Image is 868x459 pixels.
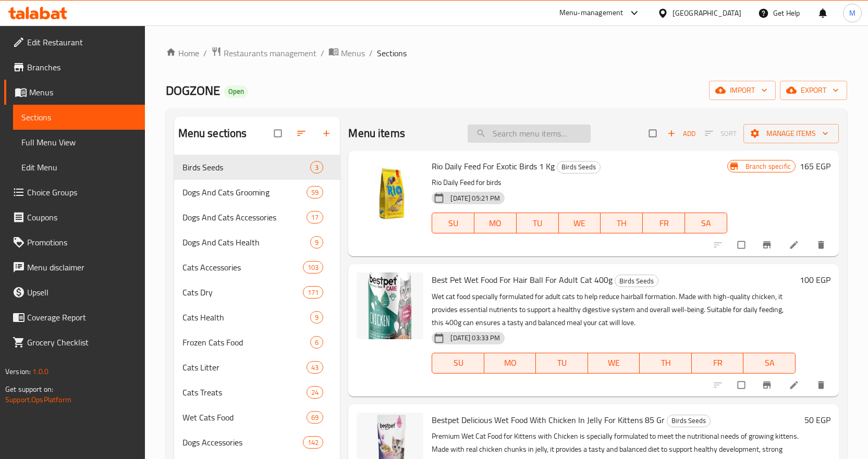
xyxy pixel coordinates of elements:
[4,30,145,55] a: Edit Restaurant
[673,7,741,19] div: [GEOGRAPHIC_DATA]
[588,353,640,374] button: WE
[592,355,636,370] span: WE
[484,353,536,374] button: MO
[377,47,407,59] span: Sections
[369,47,373,59] li: /
[182,286,303,299] span: Cats Dry
[310,236,323,249] div: items
[21,136,137,148] span: Full Menu View
[4,255,145,280] a: Menu disclaimer
[174,380,340,405] div: Cats Treats24
[178,126,247,141] h2: Menu sections
[303,438,323,448] span: 142
[307,388,323,398] span: 24
[166,46,847,60] nav: breadcrumb
[4,280,145,305] a: Upsell
[643,213,685,233] button: FR
[27,61,137,73] span: Branches
[27,211,137,224] span: Coupons
[182,211,307,224] span: Dogs And Cats Accessories
[4,330,145,355] a: Grocery Checklist
[4,80,145,105] a: Menus
[540,355,584,370] span: TU
[446,333,504,343] span: [DATE] 03:33 PM
[32,365,48,378] span: 1.0.0
[667,415,710,427] span: Birds Seeds
[174,255,340,280] div: Cats Accessories103
[810,233,835,256] button: delete
[224,85,248,98] div: Open
[21,111,137,123] span: Sections
[27,311,137,324] span: Coverage Report
[488,355,532,370] span: MO
[166,79,220,102] span: DOGZONE
[311,163,323,172] span: 3
[310,336,323,349] div: items
[685,213,727,233] button: SA
[182,411,307,424] span: Wet Cats Food
[174,305,340,330] div: Cats Health9
[615,275,658,287] span: Birds Seeds
[4,180,145,205] a: Choice Groups
[479,216,512,231] span: MO
[557,161,601,173] div: Birds Seeds
[307,186,323,199] div: items
[315,122,340,145] button: Add section
[307,363,323,373] span: 43
[182,236,311,249] span: Dogs And Cats Health
[667,128,695,140] span: Add
[303,436,323,449] div: items
[307,386,323,399] div: items
[5,393,71,406] a: Support.OpsPlatform
[27,336,137,349] span: Grocery Checklist
[182,186,307,199] span: Dogs And Cats Grooming
[268,123,290,143] span: Select all sections
[810,374,835,396] button: delete
[303,286,323,299] div: items
[27,286,137,299] span: Upsell
[307,213,323,222] span: 17
[644,355,688,370] span: TH
[521,216,555,231] span: TU
[27,261,137,274] span: Menu disclaimer
[755,374,780,396] button: Branch-specific-item
[643,123,665,143] span: Select section
[752,127,830,140] span: Manage items
[800,272,830,287] h6: 100 EGP
[182,336,311,349] span: Frozen Cats Food
[563,216,597,231] span: WE
[307,361,323,374] div: items
[182,361,307,374] span: Cats Litter
[311,338,323,348] span: 6
[804,413,830,427] h6: 50 EGP
[328,46,365,60] a: Menus
[224,87,248,96] span: Open
[780,81,847,100] button: export
[517,213,559,233] button: TU
[357,272,423,339] img: Best Pet Wet Food For Hair Ball For Adult Cat 400g
[182,161,311,173] span: Birds Seeds
[310,161,323,173] div: items
[640,353,692,374] button: TH
[307,211,323,224] div: items
[310,311,323,324] div: items
[559,213,601,233] button: WE
[174,205,340,230] div: Dogs And Cats Accessories17
[665,126,698,142] button: Add
[311,313,323,322] span: 9
[800,159,830,173] h6: 165 EGP
[789,380,801,390] a: Edit menu item
[788,84,839,97] span: export
[303,263,323,272] span: 103
[605,216,639,231] span: TH
[689,216,723,231] span: SA
[321,47,324,59] li: /
[731,375,753,395] span: Select to update
[174,430,340,455] div: Dogs Accessories142
[743,124,839,143] button: Manage items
